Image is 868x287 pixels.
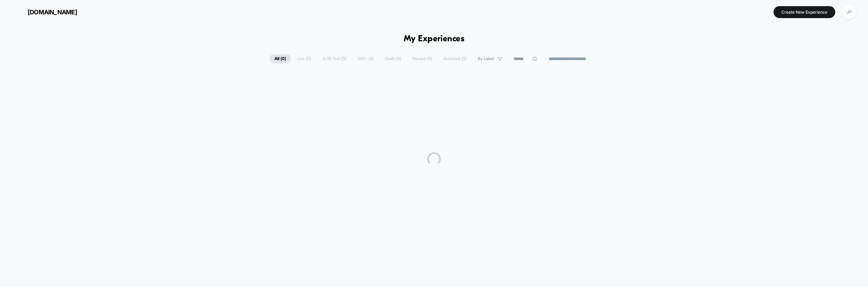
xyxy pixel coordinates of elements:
h1: My Experiences [404,34,465,44]
span: All ( 0 ) [269,54,291,63]
button: [DOMAIN_NAME] [10,6,79,17]
button: JP [840,5,858,19]
span: [DOMAIN_NAME] [28,9,77,16]
span: By Label [478,56,494,61]
button: Create New Experience [773,6,835,18]
div: JP [842,5,856,19]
